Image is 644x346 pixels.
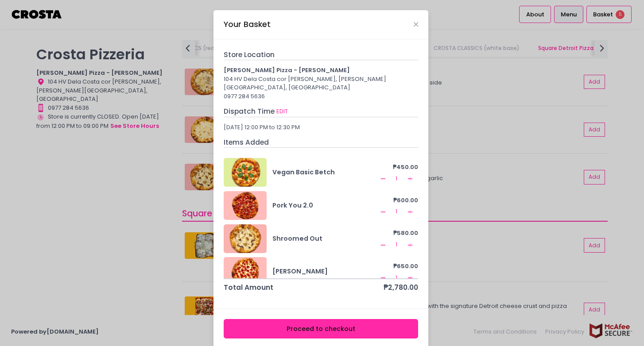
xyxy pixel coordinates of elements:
div: [PERSON_NAME] [272,267,378,276]
div: Total Amount [224,282,273,292]
div: 104 HV Dela Costa cor [PERSON_NAME], [PERSON_NAME][GEOGRAPHIC_DATA], [GEOGRAPHIC_DATA] [224,75,419,92]
div: Pork You 2.0 [272,201,378,210]
b: [PERSON_NAME] Pizza - [PERSON_NAME] [224,66,350,74]
div: Shroomed Out [272,234,378,243]
div: Vegan Basic Betch [272,168,378,177]
button: Proceed to checkout [224,319,419,339]
div: [DATE] 12:00 PM to 12:30 PM [224,123,419,132]
div: 0977 284 5636 [224,92,419,101]
div: ₱600.00 [378,196,419,205]
button: EDIT [276,107,288,116]
div: Items Added [224,137,419,148]
div: ₱450.00 [378,163,419,172]
button: Close [414,22,418,27]
div: ₱2,780.00 [384,282,418,292]
div: ₱650.00 [378,262,419,271]
div: Your Basket [224,19,271,30]
span: Dispatch Time [224,107,275,116]
div: ₱580.00 [378,229,419,238]
div: Store Location [224,50,419,60]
